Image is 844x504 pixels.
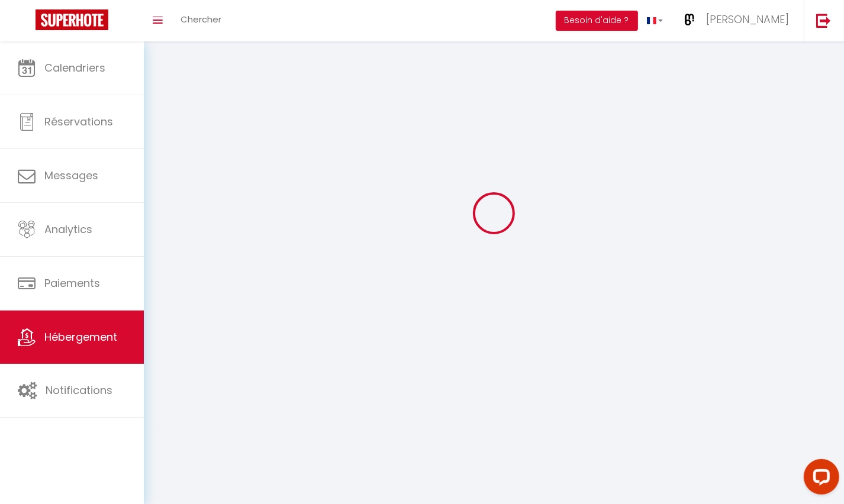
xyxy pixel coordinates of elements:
[44,60,105,75] span: Calendriers
[681,11,698,28] img: ...
[36,9,108,30] img: Super Booking
[556,11,638,31] button: Besoin d'aide ?
[44,114,113,129] span: Réservations
[46,383,112,398] span: Notifications
[44,276,100,290] span: Paiements
[44,168,98,183] span: Messages
[44,222,92,237] span: Analytics
[816,13,831,28] img: logout
[794,454,844,504] iframe: LiveChat chat widget
[44,329,117,344] span: Hébergement
[181,13,221,25] span: Chercher
[706,12,789,27] span: [PERSON_NAME]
